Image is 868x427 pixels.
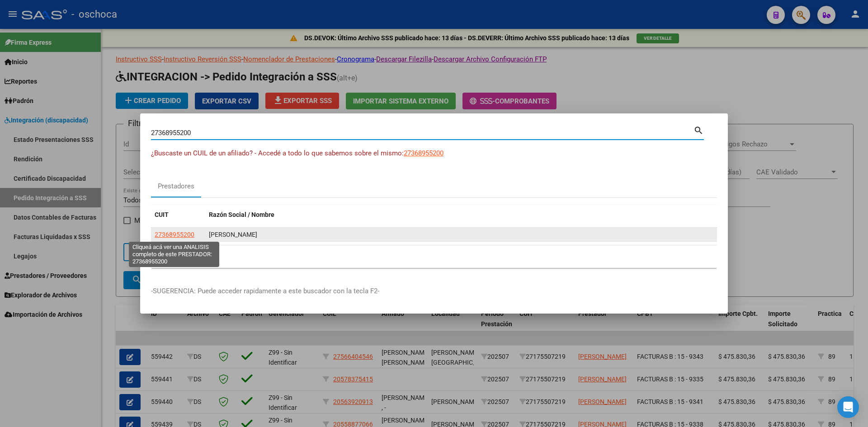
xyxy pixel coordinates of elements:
datatable-header-cell: Razón Social / Nombre [205,205,717,225]
div: Open Intercom Messenger [837,396,859,418]
div: [PERSON_NAME] [209,230,713,240]
mat-icon: search [693,124,704,135]
datatable-header-cell: CUIT [151,205,205,225]
span: CUIT [155,211,169,218]
span: 27368955200 [155,231,194,238]
span: ¿Buscaste un CUIL de un afiliado? - Accedé a todo lo que sabemos sobre el mismo: [151,149,404,157]
p: -SUGERENCIA: Puede acceder rapidamente a este buscador con la tecla F2- [151,286,717,296]
div: Prestadores [158,181,194,192]
div: 1 total [151,245,717,268]
span: 27368955200 [404,149,443,157]
span: Razón Social / Nombre [209,211,274,218]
